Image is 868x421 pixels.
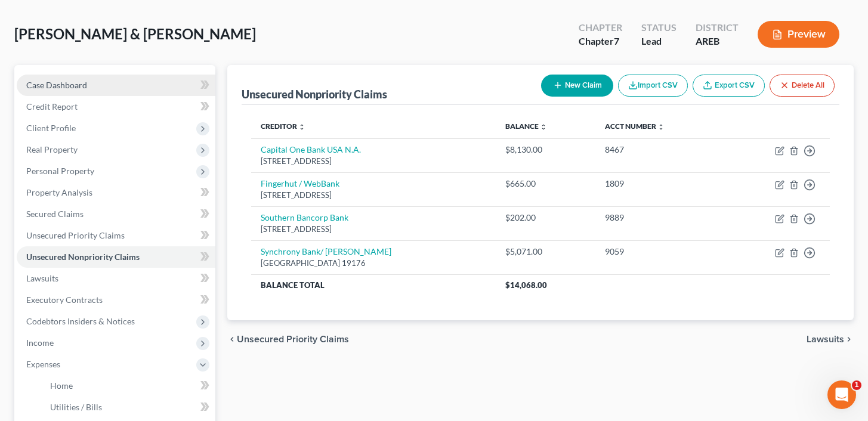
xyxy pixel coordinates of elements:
span: Income [26,338,54,348]
a: Southern Bancorp Bank [261,212,348,222]
span: 7 [614,35,619,47]
span: Personal Property [26,166,94,176]
span: Property Analysis [26,187,92,197]
a: Synchrony Bank/ [PERSON_NAME] [261,246,391,256]
span: Unsecured Nonpriority Claims [26,252,140,262]
span: Secured Claims [26,209,84,219]
a: Utilities / Bills [41,397,215,418]
a: Creditor unfold_more [261,122,305,131]
i: chevron_right [844,335,854,344]
span: Lawsuits [807,335,844,344]
i: unfold_more [540,123,547,131]
button: Delete All [770,75,835,97]
a: Unsecured Nonpriority Claims [17,246,215,268]
button: Lawsuits chevron_right [807,335,854,344]
a: Property Analysis [17,182,215,203]
a: Case Dashboard [17,75,215,96]
a: Secured Claims [17,203,215,225]
div: 1809 [605,178,715,190]
div: [STREET_ADDRESS] [261,190,487,201]
span: Codebtors Insiders & Notices [26,316,135,326]
span: Executory Contracts [26,295,103,305]
a: Balance unfold_more [505,122,547,131]
div: $5,071.00 [505,246,586,258]
a: Capital One Bank USA N.A. [261,144,361,154]
a: Fingerhut / WebBank [261,178,339,188]
span: Real Property [26,144,78,154]
a: Lawsuits [17,268,215,289]
span: Lawsuits [26,273,58,283]
i: unfold_more [298,123,305,131]
i: unfold_more [657,123,665,131]
button: New Claim [541,75,613,97]
a: Acct Number unfold_more [605,122,665,131]
div: 9889 [605,212,715,224]
div: AREB [696,35,739,48]
button: chevron_left Unsecured Priority Claims [227,335,349,344]
div: Chapter [579,35,622,48]
span: Client Profile [26,123,76,133]
a: Home [41,375,215,397]
span: 1 [852,380,861,390]
div: [GEOGRAPHIC_DATA] 19176 [261,258,487,269]
div: 9059 [605,246,715,258]
div: Unsecured Nonpriority Claims [242,87,387,101]
span: Home [50,380,73,391]
div: $202.00 [505,212,586,224]
span: Utilities / Bills [50,402,102,412]
iframe: Intercom live chat [827,380,856,409]
div: Status [641,21,677,35]
span: Expenses [26,359,60,369]
th: Balance Total [251,274,496,296]
i: chevron_left [227,335,237,344]
div: Lead [641,35,677,48]
div: Chapter [579,21,622,35]
button: Import CSV [618,75,688,97]
span: $14,068.00 [505,280,547,290]
div: [STREET_ADDRESS] [261,224,487,235]
div: District [696,21,739,35]
a: Executory Contracts [17,289,215,311]
span: Credit Report [26,101,78,112]
button: Preview [758,21,839,48]
div: $8,130.00 [505,144,586,156]
a: Export CSV [693,75,765,97]
span: [PERSON_NAME] & [PERSON_NAME] [14,25,256,42]
span: Unsecured Priority Claims [237,335,349,344]
div: $665.00 [505,178,586,190]
div: [STREET_ADDRESS] [261,156,487,167]
span: Unsecured Priority Claims [26,230,125,240]
a: Unsecured Priority Claims [17,225,215,246]
span: Case Dashboard [26,80,87,90]
div: 8467 [605,144,715,156]
a: Credit Report [17,96,215,117]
